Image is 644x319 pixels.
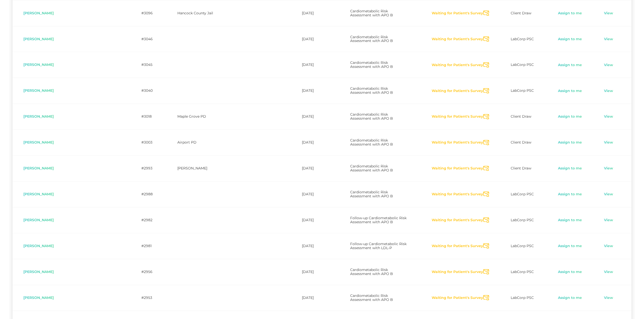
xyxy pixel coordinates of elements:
a: Assign to me [558,166,582,171]
a: Assign to me [558,192,582,197]
a: Assign to me [558,63,582,68]
td: #2993 [131,155,167,181]
td: #3045 [131,52,167,78]
a: View [604,192,613,197]
span: [PERSON_NAME] [23,62,54,67]
span: LabCorp PSC [511,37,534,41]
td: #3046 [131,26,167,52]
a: View [604,166,613,171]
td: [DATE] [291,233,339,259]
a: View [604,244,613,249]
td: [DATE] [291,52,339,78]
span: Cardiometabolic Risk Assessment with APO B [350,138,393,147]
td: #2988 [131,181,167,207]
button: Waiting for Patient's Survey [431,11,483,16]
button: Waiting for Patient's Survey [431,140,483,145]
a: View [604,114,613,119]
td: [DATE] [291,285,339,311]
a: Assign to me [558,218,582,223]
button: Waiting for Patient's Survey [431,192,483,197]
a: View [604,88,613,94]
button: Waiting for Patient's Survey [431,37,483,42]
svg: Send Notification [483,114,489,119]
a: Assign to me [558,269,582,275]
span: LabCorp PSC [511,62,534,67]
span: Cardiometabolic Risk Assessment with APO B [350,190,393,198]
span: [PERSON_NAME] [23,192,54,196]
td: #2953 [131,285,167,311]
span: Cardiometabolic Risk Assessment with APO B [350,267,393,276]
svg: Send Notification [483,166,489,171]
a: View [604,37,613,42]
button: Waiting for Patient's Survey [431,88,483,94]
td: Maple Grove PD [167,104,237,129]
td: [DATE] [291,26,339,52]
a: View [604,269,613,275]
span: Client Draw [511,140,531,145]
span: Client Draw [511,11,531,15]
span: LabCorp PSC [511,192,534,196]
svg: Send Notification [483,269,489,275]
span: [PERSON_NAME] [23,166,54,170]
span: LabCorp PSC [511,295,534,300]
span: [PERSON_NAME] [23,218,54,222]
a: View [604,11,613,16]
td: [DATE] [291,207,339,233]
td: Airport PD [167,129,237,155]
span: [PERSON_NAME] [23,295,54,300]
button: Waiting for Patient's Survey [431,218,483,223]
svg: Send Notification [483,36,489,42]
svg: Send Notification [483,192,489,197]
td: #3040 [131,78,167,104]
a: Assign to me [558,11,582,16]
svg: Send Notification [483,243,489,249]
button: Waiting for Patient's Survey [431,269,483,275]
a: Assign to me [558,88,582,94]
span: Cardiometabolic Risk Assessment with APO B [350,86,393,95]
td: [PERSON_NAME] [167,155,237,181]
span: [PERSON_NAME] [23,244,54,248]
span: LabCorp PSC [511,218,534,222]
a: View [604,218,613,223]
span: Cardiometabolic Risk Assessment with APO B [350,164,393,172]
td: [DATE] [291,181,339,207]
span: Cardiometabolic Risk Assessment with APO B [350,112,393,121]
span: [PERSON_NAME] [23,140,54,145]
td: [DATE] [291,129,339,155]
td: [DATE] [291,78,339,104]
span: [PERSON_NAME] [23,88,54,93]
span: Cardiometabolic Risk Assessment with APO B [350,9,393,17]
span: Cardiometabolic Risk Assessment with APO B [350,35,393,43]
a: Assign to me [558,295,582,300]
td: [DATE] [291,104,339,129]
svg: Send Notification [483,217,489,223]
span: Client Draw [511,114,531,119]
a: Assign to me [558,140,582,145]
button: Waiting for Patient's Survey [431,166,483,171]
td: #3018 [131,104,167,129]
span: Cardiometabolic Risk Assessment with APO B [350,60,393,69]
span: [PERSON_NAME] [23,114,54,119]
td: #2982 [131,207,167,233]
svg: Send Notification [483,11,489,16]
a: Assign to me [558,114,582,119]
a: Assign to me [558,244,582,249]
span: Follow-up Cardiometabolic Risk Assessment with LDL-P [350,242,407,250]
td: #2956 [131,259,167,285]
span: [PERSON_NAME] [23,37,54,41]
a: Assign to me [558,37,582,42]
span: Client Draw [511,166,531,170]
svg: Send Notification [483,88,489,94]
span: [PERSON_NAME] [23,11,54,15]
td: Hancock County Jail [167,0,237,26]
td: [DATE] [291,259,339,285]
td: [DATE] [291,155,339,181]
span: Follow-up Cardiometabolic Risk Assessment with APO B [350,216,407,224]
span: Cardiometabolic Risk Assessment with APO B [350,293,393,302]
a: View [604,140,613,145]
td: #2981 [131,233,167,259]
svg: Send Notification [483,62,489,68]
a: View [604,295,613,300]
td: #3096 [131,0,167,26]
span: LabCorp PSC [511,88,534,93]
